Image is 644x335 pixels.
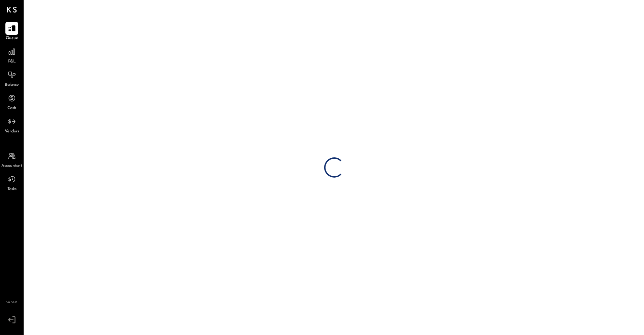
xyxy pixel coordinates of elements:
span: Accountant [2,163,22,169]
a: Queue [0,22,23,42]
a: P&L [0,45,23,65]
a: Cash [0,92,23,111]
span: Balance [5,82,19,88]
span: Queue [6,35,18,42]
a: Accountant [0,150,23,169]
span: Tasks [7,186,17,192]
a: Balance [0,69,23,88]
span: Vendors [5,129,19,135]
span: P&L [8,59,16,65]
a: Tasks [0,173,23,192]
a: Vendors [0,115,23,135]
span: Cash [7,105,16,111]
